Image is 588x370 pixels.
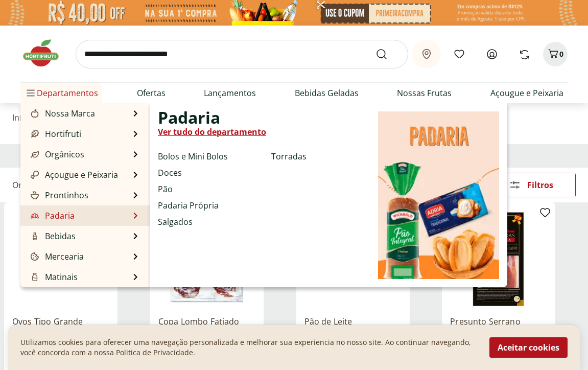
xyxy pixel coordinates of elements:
[31,171,39,179] img: Açougue e Peixaria
[158,150,228,163] a: Bolos e Mini Bolos
[29,271,78,283] a: MatinaisMatinais
[543,42,568,66] button: Carrinho
[29,107,95,120] a: Nossa MarcaNossa Marca
[295,87,359,99] a: Bebidas Geladas
[137,87,166,99] a: Ofertas
[450,316,547,338] a: Presunto Serrano Fatiado Haciendes 100g
[12,211,109,308] img: Ovos Tipo Grande Vermelhos Mantiqueira Happy Eggs 10 Unidades
[378,111,499,279] img: Padaria
[25,81,37,105] button: Menu
[12,316,109,338] a: Ovos Tipo Grande Vermelhos Mantiqueira Happy Eggs 10 Unidades
[31,252,39,261] img: Mercearia
[29,169,118,181] a: Açougue e PeixariaAçougue e Peixaria
[490,87,563,99] a: Açougue e Peixaria
[158,316,255,338] a: Copa Lombo Fatiado Haciendas 80g
[31,109,39,118] img: Nossa Marca
[158,111,220,124] span: Padaria
[25,81,98,105] span: Departamentos
[375,48,400,60] button: Submit Search
[509,179,521,191] svg: Abrir Filtros
[527,181,553,189] span: Filtros
[12,179,65,191] label: Ordernar por
[29,128,81,140] a: HortifrutiHortifruti
[559,49,563,59] span: 0
[29,285,130,310] a: Frios, Queijos e LaticíniosFrios, Queijos e Laticínios
[20,337,477,358] p: Utilizamos cookies para oferecer uma navegação personalizada e melhorar sua experiencia no nosso ...
[31,150,39,158] img: Orgânicos
[158,199,219,212] a: Padaria Própria
[158,183,173,195] a: Pão
[489,337,568,358] button: Aceitar cookies
[29,148,84,160] a: OrgânicosOrgânicos
[486,173,576,197] button: Filtros
[304,316,402,338] a: Pão de Leite
[158,216,193,228] a: Salgados
[29,250,84,263] a: MerceariaMercearia
[76,40,408,68] input: search
[12,113,33,122] a: Início
[158,167,182,179] a: Doces
[31,273,39,281] img: Matinais
[31,232,39,240] img: Bebidas
[31,130,39,138] img: Hortifruti
[204,87,256,99] a: Lançamentos
[158,126,266,138] a: Ver tudo do departamento
[271,150,307,163] a: Torradas
[20,38,72,68] img: Hortifruti
[397,87,452,99] a: Nossas Frutas
[29,189,88,201] a: ProntinhosProntinhos
[29,230,76,242] a: BebidasBebidas
[29,210,75,222] a: PadariaPadaria
[31,191,39,199] img: Prontinhos
[31,212,39,220] img: Padaria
